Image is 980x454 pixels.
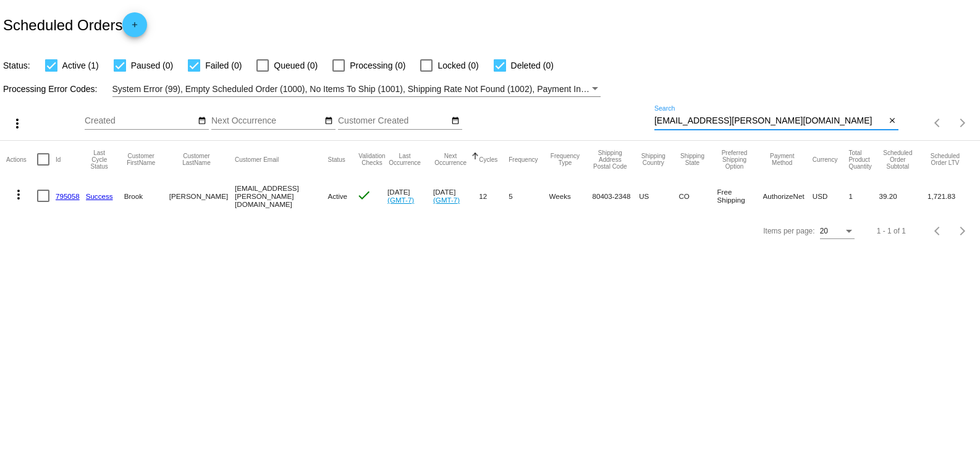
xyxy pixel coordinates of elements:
[10,116,25,131] mat-icon: more_vert
[6,141,37,178] mat-header-cell: Actions
[3,61,30,70] span: Status:
[3,84,98,94] span: Processing Error Codes:
[820,227,855,236] mat-select: Items per page:
[169,153,224,166] button: Change sorting for CustomerLastName
[927,153,963,166] button: Change sorting for LifetimeValue
[639,178,678,214] mat-cell: US
[433,153,468,166] button: Change sorting for NextOccurrenceUtc
[950,219,975,243] button: Next page
[763,153,801,166] button: Change sorting for PaymentMethod.Type
[433,178,479,214] mat-cell: [DATE]
[592,178,639,214] mat-cell: 80403-2348
[387,178,433,214] mat-cell: [DATE]
[926,111,950,135] button: Previous page
[763,227,814,235] div: Items per page:
[848,178,879,214] mat-cell: 1
[479,156,497,163] button: Change sorting for Cycles
[86,149,113,170] button: Change sorting for LastProcessingCycleId
[879,178,928,214] mat-cell: 39.20
[350,58,405,73] span: Processing (0)
[451,116,460,126] mat-icon: date_range
[549,153,581,166] button: Change sorting for FrequencyType
[549,178,593,214] mat-cell: Weeks
[717,178,762,214] mat-cell: Free Shipping
[327,192,347,200] span: Active
[62,58,99,73] span: Active (1)
[11,187,26,202] mat-icon: more_vert
[235,156,279,163] button: Change sorting for CustomerEmail
[327,156,345,163] button: Change sorting for Status
[3,12,147,37] h2: Scheduled Orders
[813,178,849,214] mat-cell: USD
[56,192,80,200] a: 795058
[324,116,333,126] mat-icon: date_range
[885,115,898,128] button: Clear
[950,111,975,135] button: Next page
[124,153,158,166] button: Change sorting for CustomerFirstName
[848,141,879,178] mat-header-cell: Total Product Quantity
[211,116,323,126] input: Next Occurrence
[86,192,113,200] a: Success
[879,149,917,170] button: Change sorting for Subtotal
[357,141,387,178] mat-header-cell: Validation Checks
[888,116,897,126] mat-icon: close
[56,156,61,163] button: Change sorting for Id
[877,227,906,235] div: 1 - 1 of 1
[511,58,554,73] span: Deleted (0)
[124,178,169,214] mat-cell: Brook
[678,153,706,166] button: Change sorting for ShippingState
[592,149,628,170] button: Change sorting for ShippingPostcode
[437,58,478,73] span: Locked (0)
[433,196,460,204] a: (GMT-7)
[131,58,173,73] span: Paused (0)
[717,149,751,170] button: Change sorting for PreferredShippingOption
[509,178,549,214] mat-cell: 5
[479,178,509,214] mat-cell: 12
[387,196,414,204] a: (GMT-7)
[357,188,371,203] mat-icon: check
[639,153,667,166] button: Change sorting for ShippingCountry
[198,116,206,126] mat-icon: date_range
[338,116,449,126] input: Customer Created
[85,116,196,126] input: Created
[926,219,950,243] button: Previous page
[678,178,717,214] mat-cell: CO
[235,178,327,214] mat-cell: [EMAIL_ADDRESS][PERSON_NAME][DOMAIN_NAME]
[813,156,838,163] button: Change sorting for CurrencyIso
[509,156,538,163] button: Change sorting for Frequency
[169,178,235,214] mat-cell: [PERSON_NAME]
[927,178,974,214] mat-cell: 1,721.83
[127,20,142,35] mat-icon: add
[654,116,885,126] input: Search
[205,58,242,73] span: Failed (0)
[763,178,813,214] mat-cell: AuthorizeNet
[820,227,828,235] span: 20
[387,153,422,166] button: Change sorting for LastOccurrenceUtc
[112,82,601,97] mat-select: Filter by Processing Error Codes
[274,58,318,73] span: Queued (0)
